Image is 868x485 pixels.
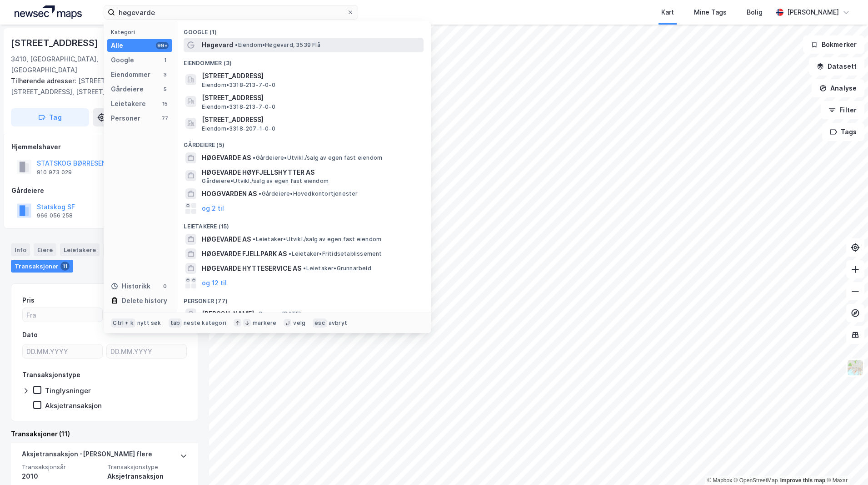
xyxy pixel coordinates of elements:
[15,5,82,19] img: logo.a4113a55bc3d86da70a041830d287a7e.svg
[329,319,347,327] div: avbryt
[202,278,227,288] button: og 12 til
[161,56,169,64] div: 1
[22,295,35,306] div: Pris
[823,441,868,485] iframe: Chat Widget
[734,477,778,484] a: OpenStreetMap
[176,52,431,69] div: Eiendommer (3)
[60,243,100,256] div: Leietakere
[60,262,70,271] div: 11
[156,42,169,49] div: 99+
[34,243,56,256] div: Eiere
[253,154,255,161] span: •
[202,203,224,214] button: og 2 til
[111,281,150,292] div: Historikk
[303,265,306,272] span: •
[253,236,381,243] span: Leietaker • Utvikl./salg av egen fast eiendom
[289,250,291,257] span: •
[293,319,305,327] div: velg
[202,81,275,89] span: Eiendom • 3318-213-7-0-0
[202,152,251,163] span: HØGEVARDE AS
[259,190,261,197] span: •
[161,115,169,122] div: 77
[161,283,169,290] div: 0
[202,103,275,111] span: Eiendom • 3318-213-7-0-0
[122,295,167,306] div: Delete history
[23,308,102,322] input: Fra
[176,290,431,307] div: Personer (77)
[107,471,187,482] div: Aksjetransaksjon
[161,71,169,78] div: 3
[803,35,864,54] button: Bokmerker
[780,477,825,484] a: Improve this map
[169,318,182,328] div: tab
[111,84,144,95] div: Gårdeiere
[107,344,186,358] input: DD.MM.YYYY
[137,319,161,327] div: nytt søk
[176,21,431,38] div: Google (1)
[313,318,327,328] div: esc
[289,250,382,258] span: Leietaker • Fritidsetablissement
[37,212,73,219] div: 966 056 258
[11,243,30,256] div: Info
[11,77,78,85] span: Tilhørende adresser:
[202,92,420,103] span: [STREET_ADDRESS]
[661,7,674,18] div: Kart
[111,113,140,124] div: Personer
[111,55,134,66] div: Google
[22,329,38,340] div: Dato
[107,463,187,471] span: Transaksjonstype
[184,319,226,327] div: neste kategori
[22,369,80,380] div: Transaksjonstype
[11,35,100,50] div: [STREET_ADDRESS]
[202,308,254,319] span: [PERSON_NAME]
[11,108,89,126] button: Tag
[22,471,102,482] div: 2010
[253,236,255,242] span: •
[787,7,839,18] div: [PERSON_NAME]
[253,154,382,162] span: Gårdeiere • Utvikl./salg av egen fast eiendom
[11,185,198,196] div: Gårdeiere
[202,71,420,81] span: [STREET_ADDRESS]
[202,263,301,274] span: HØGEVARDE HYTTESERVICE AS
[707,477,732,484] a: Mapbox
[235,41,238,48] span: •
[111,98,146,109] div: Leietakere
[202,40,233,51] span: Høgevard
[256,310,259,317] span: •
[111,69,150,80] div: Eiendommer
[202,188,257,199] span: HOGGVARDEN AS
[11,141,198,152] div: Hjemmelshaver
[111,40,123,51] div: Alle
[22,449,152,463] div: Aksjetransaksjon - [PERSON_NAME] flere
[747,7,763,18] div: Bolig
[822,123,864,141] button: Tags
[259,190,358,197] span: Gårdeiere • Hovedkontortjenester
[161,86,169,93] div: 5
[161,100,169,107] div: 15
[202,234,251,245] span: HØGEVARDE AS
[303,265,371,272] span: Leietaker • Grunnarbeid
[23,344,102,358] input: DD.MM.YYYY
[11,260,73,273] div: Transaksjoner
[11,76,191,97] div: [STREET_ADDRESS], [STREET_ADDRESS], [STREET_ADDRESS]
[812,79,864,97] button: Analyse
[202,177,329,185] span: Gårdeiere • Utvikl./salg av egen fast eiendom
[37,169,72,176] div: 910 973 029
[11,54,166,76] div: 3410, [GEOGRAPHIC_DATA], [GEOGRAPHIC_DATA]
[821,101,864,119] button: Filter
[809,57,864,76] button: Datasett
[202,114,420,125] span: [STREET_ADDRESS]
[235,41,320,49] span: Eiendom • Høgevard, 3539 Flå
[256,310,301,318] span: Person • [DATE]
[176,216,431,232] div: Leietakere (15)
[202,125,275,132] span: Eiendom • 3318-207-1-0-0
[45,401,102,410] div: Aksjetransaksjon
[115,5,347,19] input: Søk på adresse, matrikkel, gårdeiere, leietakere eller personer
[253,319,276,327] div: markere
[694,7,727,18] div: Mine Tags
[847,359,864,376] img: Z
[22,463,102,471] span: Transaksjonsår
[103,243,137,256] div: Datasett
[111,318,135,328] div: Ctrl + k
